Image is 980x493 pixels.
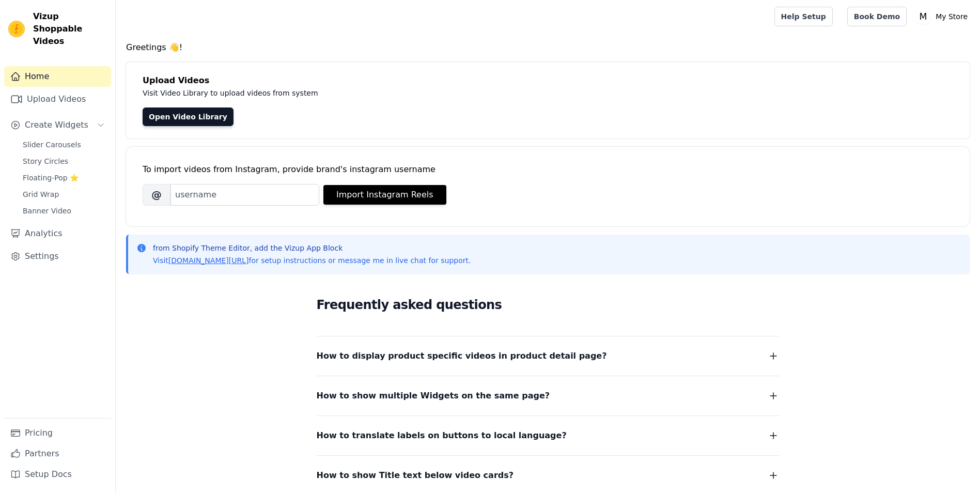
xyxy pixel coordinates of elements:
h2: Frequently asked questions [317,295,780,315]
span: How to show Title text below video cards? [317,468,514,483]
a: Analytics [4,223,111,244]
div: To import videos from Instagram, provide brand's instagram username [143,163,953,176]
a: Home [4,66,111,87]
a: Story Circles [17,154,111,168]
span: Grid Wrap [23,189,59,199]
a: Grid Wrap [17,187,111,202]
span: Story Circles [23,156,68,166]
a: Partners [4,443,111,464]
span: How to translate labels on buttons to local language? [317,428,567,443]
a: Banner Video [17,204,111,218]
span: Banner Video [23,206,71,216]
img: Vizup [8,21,25,37]
button: Create Widgets [4,115,111,135]
button: M My Store [915,7,972,26]
a: Open Video Library [143,107,234,126]
span: Floating-Pop ⭐ [23,173,79,183]
span: How to display product specific videos in product detail page? [317,349,607,363]
button: How to show Title text below video cards? [317,468,780,483]
p: Visit Video Library to upload videos from system [143,87,605,99]
a: Pricing [4,423,111,443]
button: How to translate labels on buttons to local language? [317,428,780,443]
a: Settings [4,246,111,267]
span: Vizup Shoppable Videos [33,10,107,48]
text: M [920,11,927,22]
button: How to display product specific videos in product detail page? [317,349,780,363]
h4: Greetings 👋! [126,41,970,54]
button: Import Instagram Reels [323,185,446,205]
button: How to show multiple Widgets on the same page? [317,389,780,403]
span: Create Widgets [25,119,88,131]
a: [DOMAIN_NAME][URL] [168,256,249,265]
a: Slider Carousels [17,137,111,152]
p: My Store [931,7,972,26]
h4: Upload Videos [143,74,953,87]
a: Upload Videos [4,89,111,110]
span: How to show multiple Widgets on the same page? [317,389,550,403]
a: Floating-Pop ⭐ [17,171,111,185]
input: username [170,184,319,206]
span: Slider Carousels [23,140,81,150]
a: Book Demo [847,7,907,26]
a: Setup Docs [4,464,111,485]
span: @ [143,184,170,206]
p: from Shopify Theme Editor, add the Vizup App Block [153,243,471,253]
p: Visit for setup instructions or message me in live chat for support. [153,255,471,266]
a: Help Setup [774,7,833,26]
